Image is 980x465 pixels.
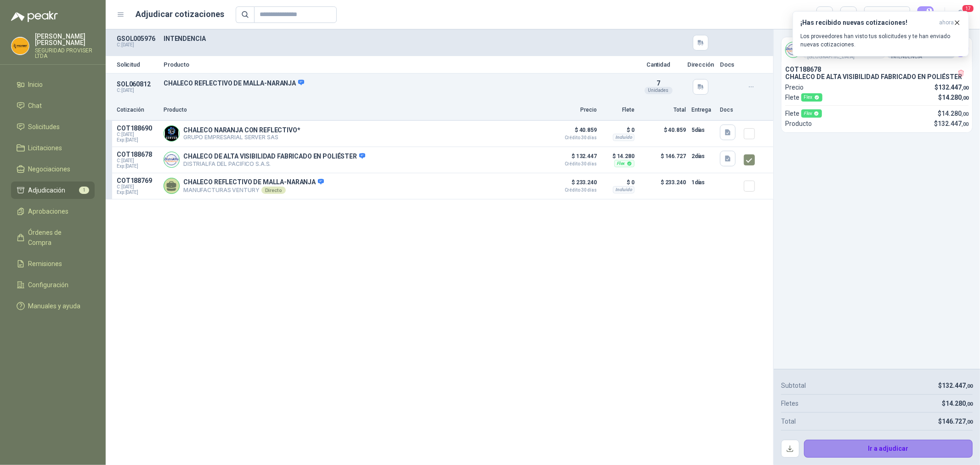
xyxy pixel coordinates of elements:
p: Total [640,106,686,114]
p: $ [938,92,969,102]
img: Logo peakr [11,11,58,22]
p: CHALECO REFLECTIVO DE MALLA-NARANJA [164,79,630,87]
img: Company Logo [786,42,801,57]
p: C: [DATE] [117,88,158,93]
span: Chat [28,101,42,111]
span: 14.280 [941,110,969,117]
p: SOL060812 [117,80,158,88]
p: Fletes [781,398,799,408]
p: $ 233.240 [640,177,686,195]
p: COT188769 [117,177,158,184]
a: Órdenes de Compra [11,224,95,251]
span: Inicio [28,79,43,90]
span: Licitaciones [28,143,62,153]
p: COT188690 [117,125,158,132]
p: Docs [720,62,738,68]
p: Solicitud [117,62,158,68]
img: Company Logo [164,126,179,141]
p: 1 días [691,177,714,188]
span: Exp: [DATE] [117,190,158,195]
p: Flete [602,106,634,114]
span: ,00 [962,111,969,117]
div: Incluido [613,186,634,193]
a: Chat [11,97,95,114]
img: Company Logo [11,37,29,55]
p: COT188678 [785,66,969,73]
p: DISTRIALFA DEL PACIFICO S.A.S. [183,160,365,167]
p: Docs [720,106,738,114]
p: CHALECO NARANJA CON REFLECTIVO* [183,126,300,134]
span: C: [DATE] [117,184,158,190]
button: 1 [918,6,934,23]
p: $ [934,119,969,129]
h1: Adjudicar cotizaciones [136,8,225,21]
span: 132.447 [942,382,973,389]
h3: ¡Has recibido nuevas cotizaciones! [800,19,935,27]
p: Total [781,416,796,426]
p: $ [935,82,969,92]
p: $ 40.859 [551,125,597,140]
p: C: [DATE] [117,42,158,48]
p: COT188678 [117,151,158,158]
p: 2 días [691,151,714,162]
p: Cantidad [635,62,681,68]
span: ahora [939,19,954,27]
div: Flex [614,160,634,167]
span: ,00 [962,85,969,91]
div: Incluido [613,134,634,141]
div: Unidades [645,87,673,94]
p: $ 146.727 [640,151,686,169]
span: Exp: [DATE] [117,137,158,143]
div: Company LogoDISTRIALFA DEL PACIFICO S.A.S.SEDE NORTE-[GEOGRAPHIC_DATA]GSOL005976-INTENDENCIA [782,37,972,62]
span: 17 [962,4,974,13]
p: Los proveedores han visto tus solicitudes y te han enviado nuevas cotizaciones. [800,32,961,49]
div: Directo [261,187,286,194]
span: Crédito 30 días [551,136,597,140]
p: [PERSON_NAME] [PERSON_NAME] [35,33,95,46]
span: ,00 [966,383,973,389]
span: ,00 [962,95,969,101]
span: 14.280 [942,94,969,101]
p: $ 0 [602,125,634,136]
button: 17 [952,6,969,23]
span: Remisiones [28,259,62,269]
span: 14.280 [946,400,973,407]
p: $ 40.859 [640,125,686,143]
p: $ 233.240 [551,177,597,193]
p: CHALECO REFLECTIVO DE MALLA-NARANJA [183,178,324,187]
span: Negociaciones [28,164,71,174]
p: $ [938,108,969,119]
p: Precio [785,82,804,92]
p: $ [942,398,973,408]
span: 7 [657,79,660,87]
span: ,00 [962,121,969,127]
p: Producto [164,106,545,114]
p: Dirección [687,62,714,68]
a: Solicitudes [11,118,95,136]
span: Exp: [DATE] [117,164,158,169]
p: MANUFACTURAS VENTURY [183,187,324,194]
span: Aprobaciones [28,206,69,216]
p: GRUPO EMPRESARIAL SERVER SAS [183,134,300,141]
p: 5 días [691,125,714,136]
p: Flete [785,108,822,119]
p: $ 14.280 [602,151,634,162]
p: INTENDENCIA [164,35,630,42]
span: 146.727 [942,418,973,425]
img: Company Logo [164,152,179,167]
a: Aprobaciones [11,203,95,220]
span: ,00 [966,401,973,407]
p: $ [938,416,973,426]
div: Flex [801,109,822,118]
p: Flete [785,92,822,102]
div: Flex [801,93,822,102]
span: Crédito 30 días [551,162,597,166]
span: 132.447 [938,120,969,127]
span: 1 [79,187,89,194]
a: Inicio [11,76,95,93]
p: $ 0 [602,177,634,188]
p: GSOL005976 [117,35,158,42]
p: Cotización [117,106,158,114]
button: Ir a adjudicar [804,440,973,458]
span: C: [DATE] [117,132,158,137]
